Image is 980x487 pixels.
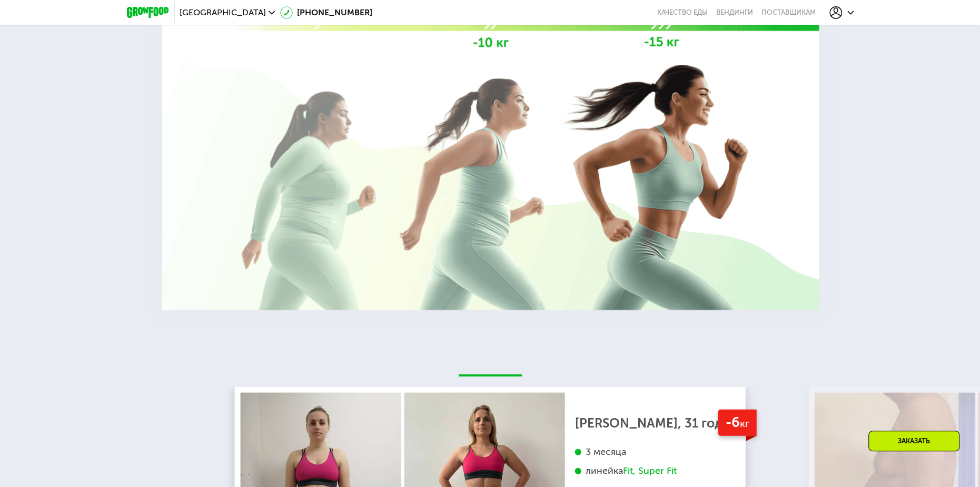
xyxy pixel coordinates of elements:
div: Заказать [868,431,959,451]
span: кг [739,418,749,430]
div: [PERSON_NAME], 31 год [575,418,730,429]
div: линейка [575,465,730,477]
div: поставщикам [761,8,816,17]
a: [PHONE_NUMBER] [280,6,372,19]
div: -6 [718,410,756,436]
span: [GEOGRAPHIC_DATA] [180,8,266,17]
a: Вендинги [716,8,753,17]
a: Качество еды [657,8,708,17]
div: 3 месяца [575,446,730,458]
div: Fit, Super Fit [623,465,677,477]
